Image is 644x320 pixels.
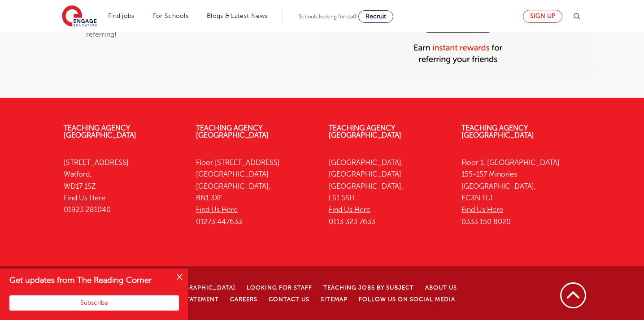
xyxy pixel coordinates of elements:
[247,285,312,291] a: Looking for staff
[366,13,386,20] span: Recruit
[461,124,534,139] a: Teaching Agency [GEOGRAPHIC_DATA]
[9,295,179,311] button: Subscribe
[358,10,393,23] a: Recruit
[321,296,348,303] a: Sitemap
[170,268,188,286] button: Close
[523,10,562,23] a: Sign up
[62,5,97,28] img: Engage Education
[461,206,503,214] a: Find Us Here
[9,275,170,286] h4: Get updates from The Reading Corner
[108,13,135,19] a: Find jobs
[230,296,257,303] a: Careers
[64,124,136,139] a: Teaching Agency [GEOGRAPHIC_DATA]
[64,194,105,202] a: Find Us Here
[329,124,401,139] a: Teaching Agency [GEOGRAPHIC_DATA]
[425,285,457,291] a: About Us
[196,206,238,214] a: Find Us Here
[196,157,315,228] p: Floor [STREET_ADDRESS] [GEOGRAPHIC_DATA] [GEOGRAPHIC_DATA], BN1 3XF 01273 447633
[461,157,581,228] p: Floor 1, [GEOGRAPHIC_DATA] 155-157 Minories [GEOGRAPHIC_DATA], EC3N 1LJ 0333 150 8020
[207,13,268,19] a: Blogs & Latest News
[64,157,183,216] p: [STREET_ADDRESS] Watford, WD17 1SZ 01923 281040
[323,285,414,291] a: Teaching jobs by subject
[269,296,309,303] a: Contact Us
[299,13,357,20] span: Schools looking for staff
[153,13,188,19] a: For Schools
[196,124,269,139] a: Teaching Agency [GEOGRAPHIC_DATA]
[329,157,448,228] p: [GEOGRAPHIC_DATA], [GEOGRAPHIC_DATA] [GEOGRAPHIC_DATA], LS1 5SH 0113 323 7633
[359,296,455,303] a: Follow us on Social Media
[329,206,370,214] a: Find Us Here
